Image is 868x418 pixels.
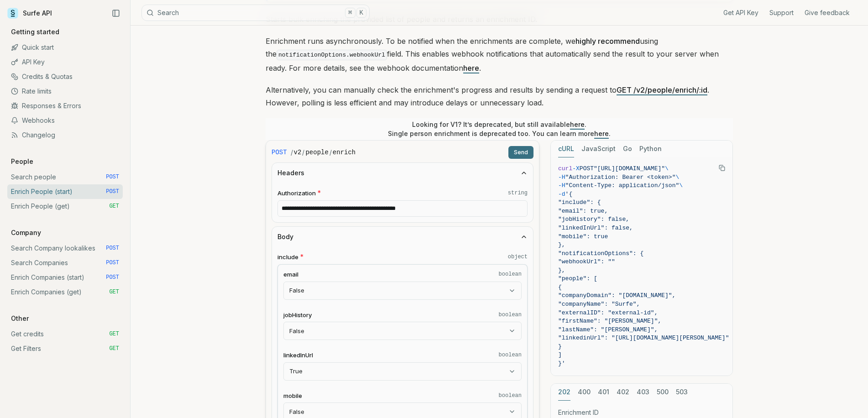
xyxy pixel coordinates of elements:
[266,84,733,109] p: Alternatively, you can manually check the enrichment's progress and results by sending a request ...
[7,157,37,166] p: People
[266,35,733,74] p: Enrichment runs asynchronously. To be notified when the enrichments are complete, we using the fi...
[558,301,640,308] span: "companyName": "Surfe",
[7,199,123,214] a: Enrich People (get) GET
[141,5,370,21] button: Search⌘K
[558,343,562,350] span: }
[272,148,287,157] span: POST
[305,148,328,157] code: people
[558,267,565,274] span: },
[106,188,119,195] span: POST
[345,8,355,18] kbd: ⌘
[558,191,565,198] span: -d
[7,27,63,37] p: Getting started
[7,341,123,356] a: Get Filters GET
[7,170,123,184] a: Search people POST
[508,146,533,159] button: Send
[294,148,302,157] code: v2
[594,165,665,172] span: "[URL][DOMAIN_NAME]"
[7,84,123,99] a: Rate limits
[565,191,573,198] span: '{
[665,165,669,172] span: \
[7,113,123,128] a: Webhooks
[558,309,658,316] span: "externalID": "external-id",
[715,161,729,175] button: Copy Text
[7,55,123,69] a: API Key
[623,141,632,157] button: Go
[7,241,123,256] a: Search Company lookalikes POST
[356,8,366,18] kbd: K
[109,6,123,20] button: Collapse Sidebar
[106,173,119,181] span: POST
[272,227,533,247] button: Body
[7,270,123,285] a: Enrich Companies (start) POST
[679,182,683,189] span: \
[558,241,565,248] span: },
[639,141,662,157] button: Python
[575,37,640,46] strong: highly recommend
[805,8,850,17] a: Give feedback
[7,69,123,84] a: Credits & Quotas
[7,99,123,113] a: Responses & Errors
[558,165,572,172] span: curl
[109,345,119,352] span: GET
[675,174,679,181] span: \
[106,245,119,252] span: POST
[329,148,332,157] span: /
[558,174,565,181] span: -H
[499,311,522,319] code: boolean
[7,327,123,341] a: Get credits GET
[617,384,629,401] button: 402
[7,228,45,237] p: Company
[463,63,479,73] a: here
[7,128,123,142] a: Changelog
[277,189,316,198] span: Authorization
[558,250,643,257] span: "notificationOptions": {
[558,360,565,367] span: }'
[723,8,758,17] a: Get API Key
[558,216,629,223] span: "jobHistory": false,
[7,40,123,55] a: Quick start
[7,314,32,323] p: Other
[558,334,729,341] span: "linkedinUrl": "[URL][DOMAIN_NAME][PERSON_NAME]"
[7,256,123,270] a: Search Companies POST
[637,384,649,401] button: 403
[277,50,387,60] code: notificationOptions.webhookUrl
[594,130,609,137] a: here
[106,259,119,266] span: POST
[565,174,676,181] span: "Authorization: Bearer <token>"
[558,275,597,282] span: "people": [
[283,311,312,319] span: jobHistory
[565,182,680,189] span: "Content-Type: application/json"
[558,292,675,299] span: "companyDomain": "[DOMAIN_NAME]",
[769,8,794,17] a: Support
[109,203,119,210] span: GET
[302,148,304,157] span: /
[580,165,594,172] span: POST
[508,253,528,261] code: object
[109,288,119,296] span: GET
[558,258,615,265] span: "webhookUrl": ""
[598,384,609,401] button: 401
[570,120,585,128] a: here
[558,318,661,324] span: "firstName": "[PERSON_NAME]",
[676,384,688,401] button: 503
[283,270,298,279] span: email
[7,184,123,199] a: Enrich People (start) POST
[7,285,123,299] a: Enrich Companies (get) GET
[617,85,707,94] a: GET /v2/people/enrich/:id
[578,384,591,401] button: 400
[291,148,293,157] span: /
[558,199,601,206] span: "include": {
[558,351,562,358] span: ]
[272,163,533,183] button: Headers
[558,408,725,417] p: Enrichment ID
[558,141,574,157] button: cURL
[558,384,570,401] button: 202
[558,208,608,214] span: "email": true,
[499,271,522,278] code: boolean
[388,120,611,138] p: Looking for V1? It’s deprecated, but still available . Single person enrichment is deprecated too...
[558,182,565,189] span: -H
[499,351,522,359] code: boolean
[499,392,522,399] code: boolean
[581,141,616,157] button: JavaScript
